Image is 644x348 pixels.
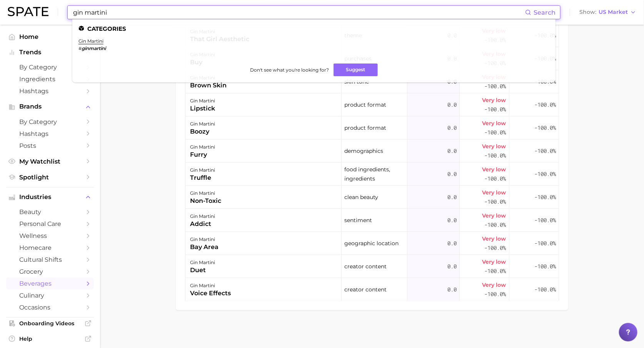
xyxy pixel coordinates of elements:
[78,45,82,51] span: #
[482,119,506,128] span: Very low
[485,244,506,253] span: -100.0%
[482,96,506,105] span: Very low
[19,256,81,263] span: cultural shifts
[344,285,387,294] span: creator content
[19,244,81,251] span: homecare
[534,31,556,40] span: -100.0%
[190,235,219,244] div: gin martini
[19,268,81,275] span: grocery
[190,258,215,268] div: gin martini
[19,33,81,40] span: Home
[344,262,387,271] span: creator content
[534,124,556,133] span: -100.0%
[482,165,506,174] span: Very low
[8,7,48,16] img: SPATE
[577,7,638,17] button: ShowUS Market
[185,255,559,278] button: gin martiniduetcreator content0.0Very low-100.0%-100.0%
[6,171,94,183] a: Spotlight
[482,258,506,267] span: Very low
[19,103,81,110] span: Brands
[190,197,221,206] div: non-toxic
[485,221,506,230] span: -100.0%
[72,6,525,19] input: Search here for a brand, industry, or ingredient
[190,97,215,106] div: gin martini
[6,101,94,112] button: Brands
[6,116,94,128] a: by Category
[485,197,506,207] span: -100.0%
[579,10,596,14] span: Show
[447,262,457,271] span: 0.0
[19,304,81,311] span: occasions
[485,82,506,91] span: -100.0%
[344,165,404,184] span: food ingredients, ingredients
[185,163,559,186] button: gin martinitrufflefood ingredients, ingredients0.0Very low-100.0%-100.0%
[190,174,215,183] div: truffle
[534,54,556,64] span: -100.0%
[190,243,219,252] div: bay area
[190,281,231,291] div: gin martini
[6,156,94,167] a: My Watchlist
[485,267,506,276] span: -100.0%
[534,77,556,87] span: -100.0%
[190,289,231,298] div: voice effects
[19,75,81,83] span: Ingredients
[19,292,81,299] span: culinary
[6,289,94,301] a: culinary
[6,206,94,218] a: beauty
[534,9,556,16] span: Search
[78,38,103,44] a: gin martini
[6,230,94,242] a: wellness
[190,143,215,152] div: gin martini
[447,216,457,225] span: 0.0
[19,208,81,216] span: beauty
[190,104,215,114] div: lipstick
[482,142,506,151] span: Very low
[6,140,94,152] a: Posts
[6,47,94,58] button: Trends
[599,10,628,14] span: US Market
[19,335,81,342] span: Help
[534,170,556,179] span: -100.0%
[19,64,81,71] span: by Category
[344,193,378,202] span: clean beauty
[185,140,559,163] button: gin martinifurrydemographics0.0Very low-100.0%-100.0%
[447,239,457,248] span: 0.0
[19,87,81,95] span: Hashtags
[6,318,94,329] a: Onboarding Videos
[534,147,556,156] span: -100.0%
[485,128,506,137] span: -100.0%
[6,301,94,313] a: occasions
[19,194,81,201] span: Industries
[6,218,94,230] a: personal care
[250,67,329,73] span: Don't see what you're looking for?
[447,124,457,133] span: 0.0
[447,193,457,202] span: 0.0
[6,254,94,266] a: cultural shifts
[534,262,556,271] span: -100.0%
[6,31,94,43] a: Home
[6,333,94,345] a: Help
[485,151,506,161] span: -100.0%
[6,191,94,203] button: Industries
[190,81,227,90] div: brown skin
[6,85,94,97] a: Hashtags
[344,239,399,248] span: geographic location
[190,151,215,160] div: furry
[447,285,457,294] span: 0.0
[485,105,506,114] span: -100.0%
[185,209,559,232] button: gin martiniaddictsentiment0.0Very low-100.0%-100.0%
[185,278,559,301] button: gin martinivoice effectscreator content0.0Very low-100.0%-100.0%
[190,189,221,198] div: gin martini
[6,266,94,278] a: grocery
[190,220,215,229] div: addict
[534,239,556,248] span: -100.0%
[190,212,215,221] div: gin martini
[344,124,386,133] span: product format
[190,120,215,129] div: gin martini
[482,234,506,244] span: Very low
[185,117,559,140] button: gin martiniboozyproduct format0.0Very low-100.0%-100.0%
[6,278,94,289] a: beverages
[344,216,372,225] span: sentiment
[19,174,81,181] span: Spotlight
[482,188,506,197] span: Very low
